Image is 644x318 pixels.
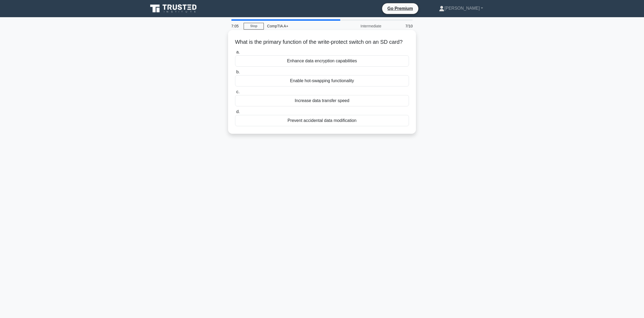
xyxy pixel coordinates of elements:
[236,70,240,74] span: b.
[384,5,416,12] a: Go Premium
[235,55,409,67] div: Enhance data encryption capabilities
[236,89,239,94] span: c.
[235,115,409,126] div: Prevent accidental data modification
[244,23,264,30] a: Stop
[235,39,409,46] h5: What is the primary function of the write-protect switch on an SD card?
[236,50,240,54] span: a.
[426,3,496,14] a: [PERSON_NAME]
[338,21,385,31] div: Intermediate
[385,21,416,31] div: 7/10
[235,75,409,86] div: Enable hot-swapping functionality
[264,21,338,31] div: CompTIA A+
[228,21,244,31] div: 7:05
[235,95,409,106] div: Increase data transfer speed
[236,109,240,114] span: d.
